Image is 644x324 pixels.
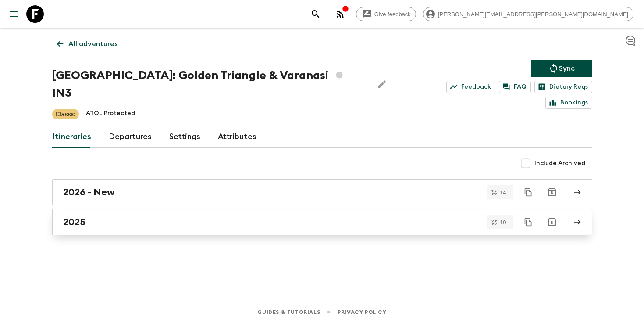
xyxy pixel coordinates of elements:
[52,35,122,53] a: All adventures
[307,5,324,23] button: search adventures
[86,109,135,119] p: ATOL Protected
[169,126,200,148] a: Settings
[5,5,23,23] button: menu
[495,190,511,195] span: 14
[446,81,495,93] a: Feedback
[520,214,536,230] button: Duplicate
[543,213,561,231] button: Archive
[109,126,152,148] a: Departures
[52,209,592,235] a: 2025
[218,126,256,148] a: Attributes
[433,11,633,18] span: [PERSON_NAME][EMAIL_ADDRESS][PERSON_NAME][DOMAIN_NAME]
[559,63,575,74] p: Sync
[56,110,75,119] p: Classic
[373,67,391,102] button: Edit Adventure Title
[370,11,416,18] span: Give feedback
[534,159,585,168] span: Include Archived
[499,81,531,93] a: FAQ
[356,7,416,21] a: Give feedback
[63,187,115,198] h2: 2026 - New
[63,216,85,228] h2: 2025
[543,184,561,201] button: Archive
[52,179,592,205] a: 2026 - New
[423,7,633,21] div: [PERSON_NAME][EMAIL_ADDRESS][PERSON_NAME][DOMAIN_NAME]
[68,39,117,49] p: All adventures
[534,81,592,93] a: Dietary Reqs
[545,97,592,109] a: Bookings
[531,60,592,77] button: Sync adventure departures to the booking engine
[495,220,511,225] span: 10
[52,126,91,148] a: Itineraries
[52,67,366,102] h1: [GEOGRAPHIC_DATA]: Golden Triangle & Varanasi IN3
[520,184,536,200] button: Duplicate
[338,307,386,317] a: Privacy Policy
[257,307,320,317] a: Guides & Tutorials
